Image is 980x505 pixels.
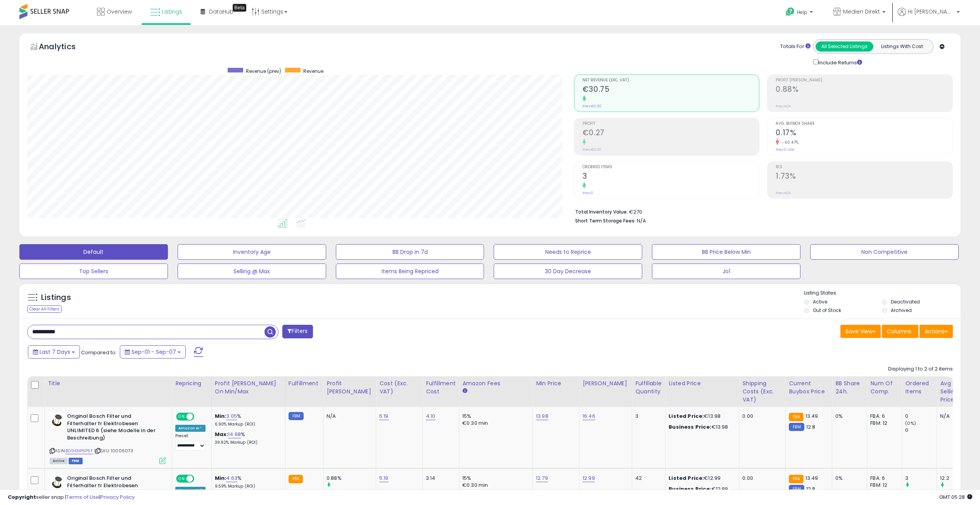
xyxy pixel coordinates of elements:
[807,58,871,67] div: Include Returns
[797,9,807,16] span: Help
[905,427,937,434] div: 0
[789,423,804,431] small: FBM
[462,388,467,395] small: Amazon Fees.
[289,475,303,483] small: FBA
[582,78,759,83] span: Net Revenue (Exc. VAT)
[891,307,912,314] label: Archived
[107,8,132,16] span: Overview
[789,475,803,483] small: FBA
[233,4,246,12] div: Tooltip anchor
[426,379,456,396] div: Fulfillment Cost
[94,448,133,454] span: | SKU: 10006073
[211,376,285,407] th: The percentage added to the cost of goods (COGS) that forms the calculator for Min & Max prices.
[652,264,800,279] button: Jo1
[215,413,279,427] div: %
[898,8,960,25] a: Hi [PERSON_NAME]
[40,348,70,356] span: Last 7 Days
[178,264,326,279] button: Selling @ Max
[327,413,370,420] div: N/A
[873,41,931,52] button: Listings With Cost
[742,413,780,420] div: 0.00
[742,379,782,404] div: Shipping Costs (Exc. VAT)
[215,412,226,420] b: Min:
[582,379,629,388] div: [PERSON_NAME]
[835,379,864,396] div: BB Share 24h.
[50,413,166,463] div: ASIN:
[100,493,135,501] a: Privacy Policy
[635,413,659,420] div: 3
[50,475,65,490] img: 31cbqmyvu7L._SL40_.jpg
[178,244,326,260] button: Inventory Age
[940,413,966,420] div: N/A
[870,379,899,396] div: Num of Comp.
[462,379,529,388] div: Amazon Fees
[536,379,576,388] div: Min Price
[66,493,99,501] a: Terms of Use
[379,379,419,396] div: Cost (Exc. VAT)
[582,165,759,169] span: Ordered Items
[870,482,896,489] div: FBM: 12
[177,414,187,420] span: ON
[887,327,911,335] span: Columns
[582,474,595,482] a: 12.99
[870,413,896,420] div: FBA: 6
[175,433,206,451] div: Preset:
[582,85,759,95] h2: €30.75
[776,104,791,109] small: Prev: N/A
[582,412,595,420] a: 16.46
[789,379,829,396] div: Current Buybox Price
[536,474,548,482] a: 12.79
[336,264,484,279] button: Items Being Repriced
[28,345,80,358] button: Last 7 Days
[215,431,228,438] b: Max:
[742,475,780,482] div: 0.00
[908,8,954,16] span: Hi [PERSON_NAME]
[669,413,733,420] div: €13.98
[905,413,937,420] div: 0
[891,298,920,305] label: Deactivated
[813,307,841,314] label: Out of Stock
[336,244,484,260] button: BB Drop in 7d
[669,475,733,482] div: €12.99
[215,474,226,482] b: Min:
[282,325,313,338] button: Filters
[193,476,206,482] span: OFF
[920,325,953,338] button: Actions
[776,128,952,139] h2: 0.17%
[39,41,91,54] h5: Analytics
[840,325,881,338] button: Save View
[582,172,759,182] h2: 3
[175,379,208,388] div: Repricing
[536,412,548,420] a: 13.98
[813,298,827,305] label: Active
[776,122,952,126] span: Avg. Buybox Share
[669,423,711,431] b: Business Price:
[426,412,436,420] a: 4.10
[806,423,816,431] span: 12.8
[780,43,811,50] div: Totals For
[804,290,961,297] p: Listing States:
[494,264,642,279] button: 30 Day Decrease
[50,413,65,428] img: 31cbqmyvu7L._SL40_.jpg
[48,379,169,388] div: Title
[776,85,952,95] h2: 0.88%
[575,217,636,224] b: Short Term Storage Fees:
[785,7,795,17] i: Get Help
[69,458,83,464] span: FBM
[835,475,861,482] div: 0%
[175,425,206,432] div: Amazon AI *
[810,244,959,260] button: Non Competitive
[905,420,916,426] small: (0%)
[816,41,873,52] button: All Selected Listings
[379,412,389,420] a: 5.19
[940,379,968,404] div: Avg Selling Price
[776,191,791,195] small: Prev: N/A
[426,475,453,482] div: 3.14
[215,440,279,445] p: 39.92% Markup (ROI)
[575,207,947,216] li: €270
[575,209,628,215] b: Total Inventory Value:
[905,475,937,482] div: 3
[289,379,320,388] div: Fulfillment
[870,420,896,427] div: FBM: 12
[303,68,323,74] span: Revenue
